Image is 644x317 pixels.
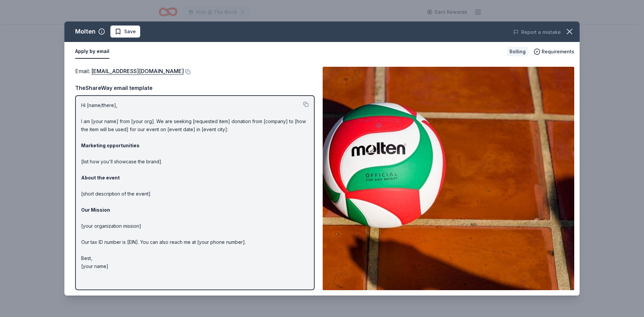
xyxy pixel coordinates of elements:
[81,175,120,180] strong: About the event
[542,48,574,56] span: Requirements
[534,48,574,56] button: Requirements
[91,67,184,75] a: [EMAIL_ADDRESS][DOMAIN_NAME]
[507,47,528,56] div: Rolling
[323,67,574,290] img: Image for Molten
[124,28,136,36] span: Save
[81,207,110,213] strong: Our Mission
[75,45,109,59] button: Apply by email
[75,68,184,74] span: Email :
[75,26,96,37] div: Molten
[75,84,315,92] div: TheShareWay email template
[81,143,140,148] strong: Marketing opportunities
[110,25,140,38] button: Save
[81,101,309,270] p: Hi [name/there], I am [your name] from [your org]. We are seeking [requested item] donation from ...
[513,28,561,36] button: Report a mistake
